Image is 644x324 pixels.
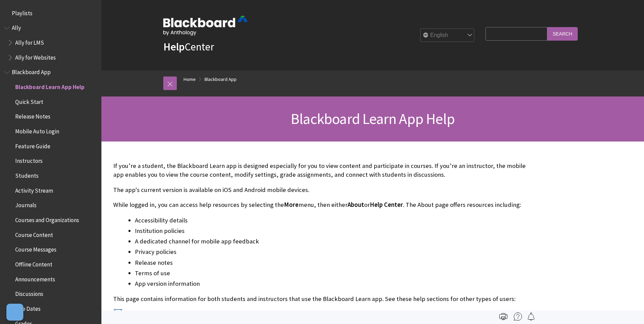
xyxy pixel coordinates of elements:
[184,75,196,84] a: Home
[547,27,578,40] input: Search
[15,229,53,238] span: Course Content
[135,237,532,246] li: A dedicated channel for mobile app feedback
[135,226,532,236] li: Institution policies
[15,259,52,268] span: Offline Content
[421,29,475,42] select: Site Language Selector
[15,141,50,150] span: Feature Guide
[113,295,532,303] p: This page contains information for both students and instructors that use the Blackboard Learn ap...
[527,312,535,321] img: Follow this page
[370,201,403,209] span: Help Center
[113,186,532,194] p: The app's current version is available on iOS and Android mobile devices.
[135,268,532,278] li: Terms of use
[15,288,43,297] span: Discussions
[15,81,85,90] span: Blackboard Learn App Help
[15,37,44,46] span: Ally for LMS
[12,7,32,17] span: Playlists
[15,52,56,61] span: Ally for Websites
[15,111,50,120] span: Release Notes
[163,40,214,53] a: HelpCenter
[291,109,455,128] span: Blackboard Learn App Help
[15,274,55,283] span: Announcements
[4,7,97,19] nav: Book outline for Playlists
[15,96,43,105] span: Quick Start
[113,310,532,317] p: see for release notes and known issues
[15,126,59,135] span: Mobile Auto Login
[15,185,53,194] span: Activity Stream
[15,303,41,312] span: Due Dates
[15,214,79,223] span: Courses and Organizations
[6,304,23,321] button: Open Preferences
[12,67,51,76] span: Blackboard App
[135,216,532,225] li: Accessibility details
[15,200,37,209] span: Journals
[205,75,237,84] a: Blackboard App
[135,247,532,257] li: Privacy policies
[499,312,507,321] img: Print
[163,40,185,53] strong: Help
[163,16,248,36] img: Blackboard by Anthology
[4,22,97,63] nav: Book outline for Anthology Ally Help
[514,312,522,321] img: More help
[113,200,532,209] p: While logged in, you can access help resources by selecting the menu, then either or . The About ...
[12,22,21,31] span: Ally
[135,258,532,267] li: Release notes
[135,279,532,288] li: App version information
[348,201,364,209] span: About
[113,161,532,179] p: If you’re a student, the Blackboard Learn app is designed especially for you to view content and ...
[284,201,299,209] span: More
[15,155,43,165] span: Instructors
[15,170,39,179] span: Students
[15,244,56,253] span: Course Messages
